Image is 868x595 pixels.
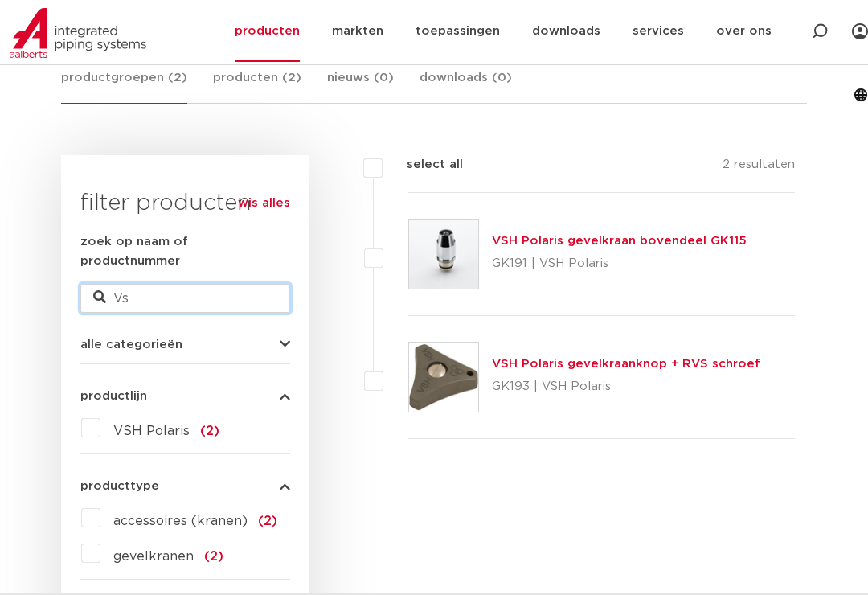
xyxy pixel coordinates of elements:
[80,390,147,402] span: productlijn
[80,339,182,351] span: alle categorieën
[200,425,219,437] span: (2)
[80,284,290,313] input: zoeken
[492,235,747,247] a: VSH Polaris gevelkraan bovendeel GK115
[492,358,760,370] a: VSH Polaris gevelkraanknop + RVS schroef
[80,480,159,492] span: producttype
[80,187,290,220] h3: filter producten
[113,425,190,437] span: VSH Polaris
[258,515,277,527] span: (2)
[723,155,795,180] p: 2 resultaten
[80,390,290,402] button: productlijn
[492,374,760,400] p: GK193 | VSH Polaris
[204,550,223,563] span: (2)
[383,155,463,174] label: select all
[80,339,290,351] button: alle categorieën
[409,343,478,412] img: Thumbnail for VSH Polaris gevelkraanknop + RVS schroef
[80,480,290,492] button: producttype
[238,194,290,213] a: wis alles
[409,220,478,289] img: Thumbnail for VSH Polaris gevelkraan bovendeel GK115
[113,515,248,527] span: accessoires (kranen)
[113,550,194,563] span: gevelkranen
[80,232,290,271] label: zoek op naam of productnummer
[492,251,747,277] p: GK191 | VSH Polaris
